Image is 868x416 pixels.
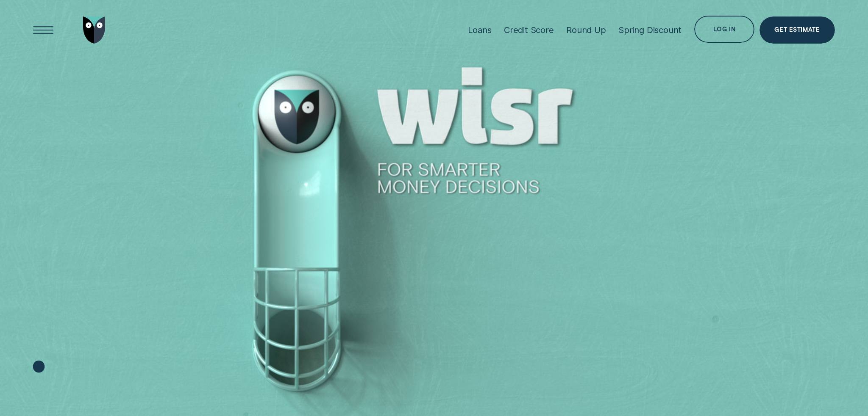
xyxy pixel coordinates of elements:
[759,17,835,44] a: Get Estimate
[468,25,491,35] div: Loans
[30,17,57,44] button: Open Menu
[694,16,754,43] button: Log in
[504,25,554,35] div: Credit Score
[618,25,682,35] div: Spring Discount
[83,17,106,44] img: Wisr
[566,25,606,35] div: Round Up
